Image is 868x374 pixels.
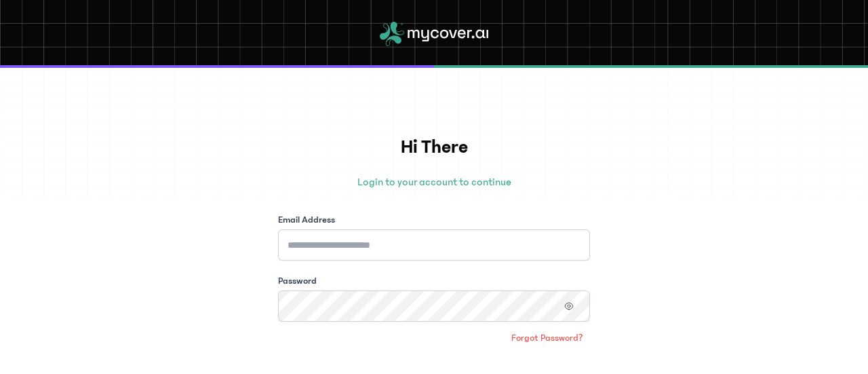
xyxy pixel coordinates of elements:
a: Forgot Password? [505,327,590,349]
label: Password [278,274,317,288]
h1: Hi There [278,133,590,162]
p: Login to your account to continue [278,174,590,190]
label: Email Address [278,213,335,227]
span: Forgot Password? [511,331,583,345]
